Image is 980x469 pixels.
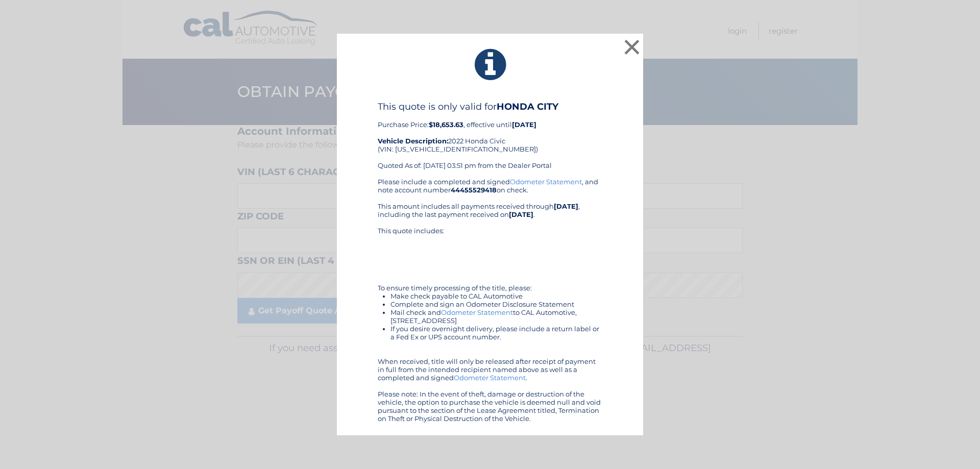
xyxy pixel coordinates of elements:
button: × [622,37,642,57]
li: If you desire overnight delivery, please include a return label or a Fed Ex or UPS account number. [390,325,602,341]
div: Purchase Price: , effective until 2022 Honda Civic (VIN: [US_VEHICLE_IDENTIFICATION_NUMBER]) Quot... [378,101,602,178]
b: [DATE] [554,202,578,210]
b: HONDA CITY [497,101,558,112]
a: Odometer Statement [510,178,582,186]
a: Odometer Statement [441,308,513,316]
b: 44455529418 [451,186,497,194]
div: Please include a completed and signed , and note account number on check. This amount includes al... [378,178,602,423]
b: $18,653.63 [429,120,463,129]
a: Odometer Statement [454,374,526,382]
div: This quote includes: [378,227,602,259]
h4: This quote is only valid for [378,101,602,112]
li: Complete and sign an Odometer Disclosure Statement [390,300,602,308]
b: [DATE] [509,210,533,218]
b: [DATE] [512,120,536,129]
li: Mail check and to CAL Automotive, [STREET_ADDRESS] [390,308,602,325]
strong: Vehicle Description: [378,137,448,145]
li: Make check payable to CAL Automotive [390,292,602,300]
